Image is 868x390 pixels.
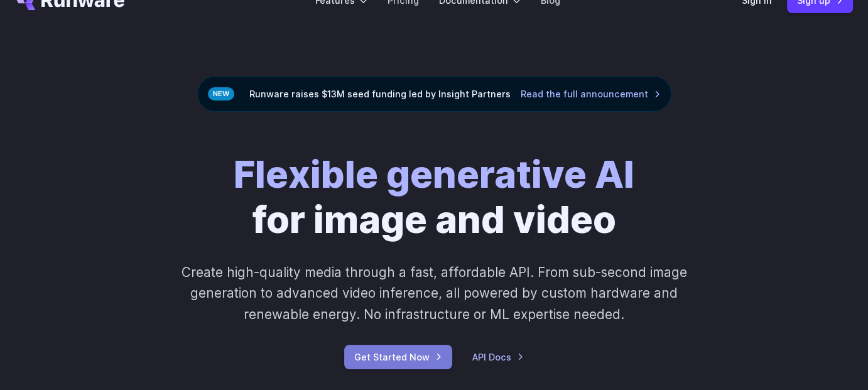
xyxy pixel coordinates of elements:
a: API Docs [472,350,524,364]
a: Read the full announcement [521,87,661,101]
p: Create high-quality media through a fast, affordable API. From sub-second image generation to adv... [166,262,702,325]
strong: Flexible generative AI [234,151,634,197]
div: Runware raises $13M seed funding led by Insight Partners [197,76,671,112]
h1: for image and video [234,152,634,242]
a: Get Started Now [344,345,452,369]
